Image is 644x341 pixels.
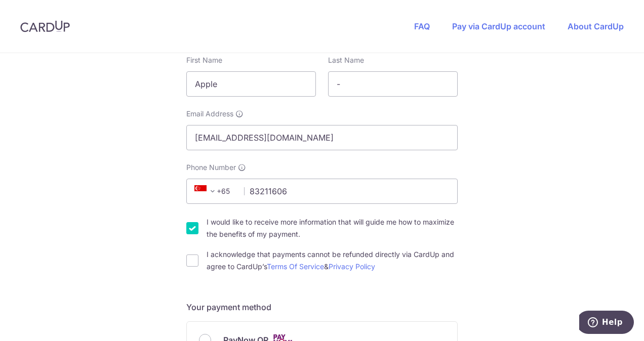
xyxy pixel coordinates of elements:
span: Phone Number [186,162,236,173]
input: Last name [328,71,458,97]
iframe: Opens a widget where you can find more information [579,311,634,336]
label: I would like to receive more information that will guide me how to maximize the benefits of my pa... [207,216,458,240]
input: First name [186,71,316,97]
label: Last Name [328,55,364,65]
label: I acknowledge that payments cannot be refunded directly via CardUp and agree to CardUp’s & [207,248,458,273]
a: FAQ [414,21,430,31]
input: Email address [186,125,458,150]
span: Email Address [186,109,233,119]
span: +65 [194,185,219,197]
span: +65 [191,185,237,197]
label: First Name [186,55,222,65]
h5: Your payment method [186,301,458,313]
a: About CardUp [568,21,624,31]
a: Pay via CardUp account [452,21,545,31]
a: Privacy Policy [329,262,375,271]
a: Terms Of Service [267,262,324,271]
img: CardUp [20,20,70,32]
